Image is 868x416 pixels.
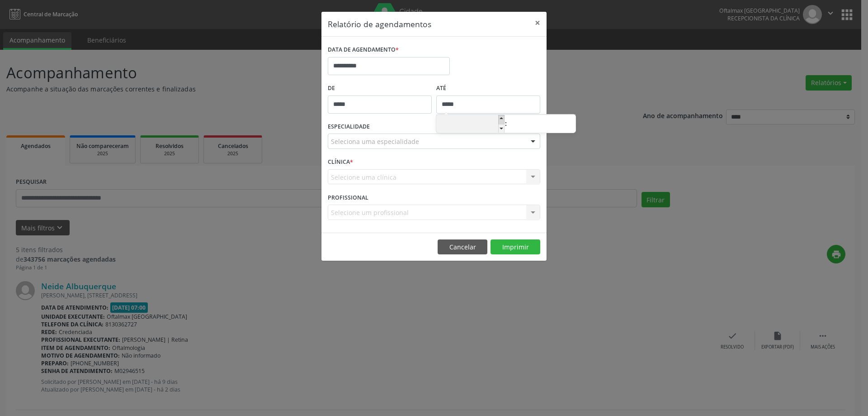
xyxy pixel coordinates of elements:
input: Minute [507,115,576,134]
h5: Relatório de agendamentos [328,18,431,30]
span: Seleciona uma especialidade [331,137,419,146]
label: De [328,81,432,96]
label: PROFISSIONAL [328,191,368,205]
span: : [505,115,507,133]
label: CLÍNICA [328,155,353,169]
button: Imprimir [491,239,540,255]
button: Cancelar [438,239,487,255]
label: ESPECIALIDADE [328,120,370,134]
label: DATA DE AGENDAMENTO [328,43,399,57]
label: ATÉ [436,81,540,96]
input: Hour [436,115,505,134]
button: Close [528,12,547,34]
